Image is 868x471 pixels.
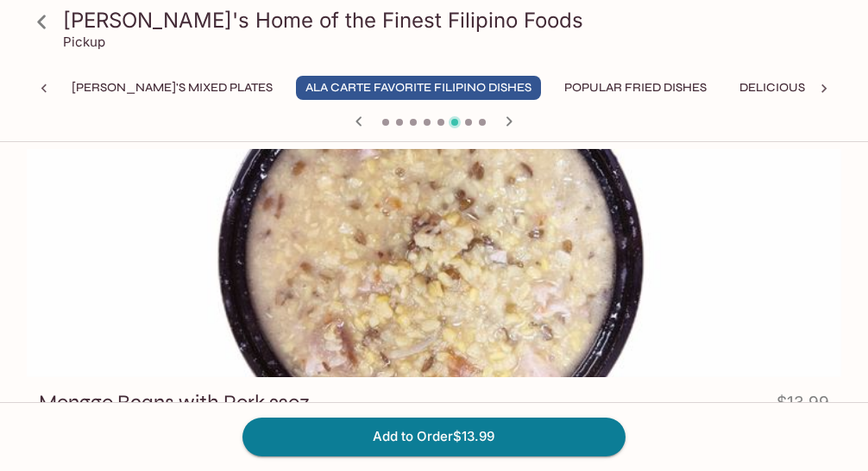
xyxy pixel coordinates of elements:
h3: Monggo Beans with Pork 32oz [39,389,310,416]
button: Popular Fried Dishes [555,76,716,100]
h4: $13.99 [777,389,829,423]
button: [PERSON_NAME]'s Mixed Plates [62,76,282,100]
button: Ala Carte Favorite Filipino Dishes [296,76,541,100]
h3: [PERSON_NAME]'s Home of the Finest Filipino Foods [63,7,834,34]
button: Add to Order$13.99 [242,418,626,456]
p: Pickup [63,34,105,50]
button: Delicious Soups [730,76,858,100]
div: Monggo Beans with Pork 32oz [27,149,841,377]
